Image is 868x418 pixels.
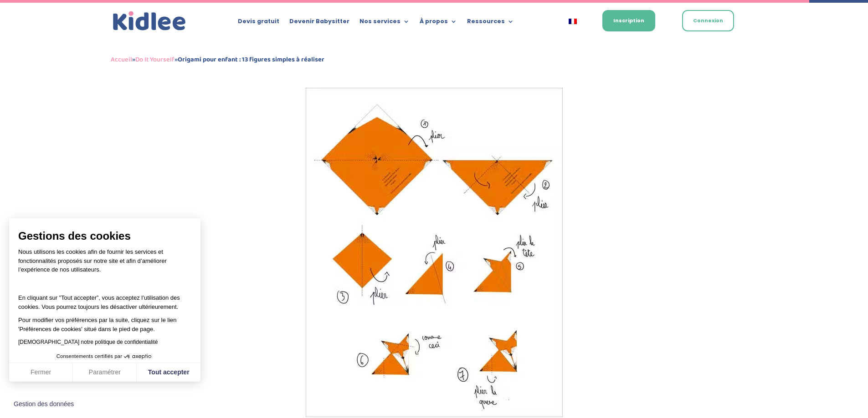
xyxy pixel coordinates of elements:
a: Ressources [467,18,514,28]
a: Do It Yourself [135,54,175,65]
a: Accueil [111,54,132,65]
span: Consentements certifiés par [56,354,122,359]
button: Fermer [9,363,73,382]
button: Consentements certifiés par [52,351,158,363]
a: Devenir Babysitter [289,18,349,28]
img: logo_kidlee_bleu [111,9,188,33]
img: Français [569,19,577,24]
span: Gestion des données [14,400,74,408]
button: Paramétrer [73,363,137,382]
a: Connexion [682,10,734,31]
a: À propos [420,18,457,28]
a: Kidlee Logo [111,9,188,33]
button: Tout accepter [137,363,200,382]
span: Gestions des cookies [18,229,191,243]
strong: Origami pour enfant : 13 figures simples à réaliser [178,54,324,65]
a: [DEMOGRAPHIC_DATA] notre politique de confidentialité [18,339,158,345]
img: étapes de réalisation du Renard [306,88,563,417]
span: » » [111,54,324,65]
a: Devis gratuit [238,18,279,28]
button: Fermer le widget sans consentement [8,395,79,414]
a: Nos services [360,18,410,28]
a: Inscription [602,10,655,31]
p: Pour modifier vos préférences par la suite, cliquez sur le lien 'Préférences de cookies' situé da... [18,316,191,333]
p: En cliquant sur ”Tout accepter”, vous acceptez l’utilisation des cookies. Vous pourrez toujours l... [18,285,191,312]
p: Nous utilisons les cookies afin de fournir les services et fonctionnalités proposés sur notre sit... [18,247,191,280]
svg: Axeptio [124,343,151,370]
